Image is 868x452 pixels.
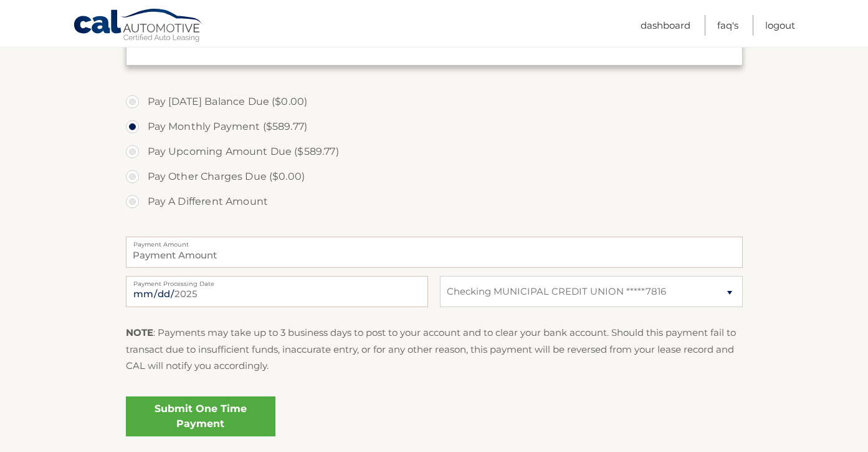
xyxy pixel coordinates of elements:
[126,139,743,164] label: Pay Upcoming Amount Due ($589.77)
[126,89,743,114] label: Pay [DATE] Balance Due ($0.00)
[126,237,743,247] label: Payment Amount
[126,189,743,214] label: Pay A Different Amount
[641,15,690,36] a: Dashboard
[126,114,743,139] label: Pay Monthly Payment ($589.77)
[717,15,738,36] a: FAQ's
[126,325,743,374] p: : Payments may take up to 3 business days to post to your account and to clear your bank account....
[126,396,275,436] a: Submit One Time Payment
[126,276,428,307] input: Payment Date
[73,8,204,44] a: Cal Automotive
[765,15,795,36] a: Logout
[126,237,743,268] input: Payment Amount
[126,276,428,286] label: Payment Processing Date
[126,164,743,189] label: Pay Other Charges Due ($0.00)
[126,327,153,338] strong: NOTE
